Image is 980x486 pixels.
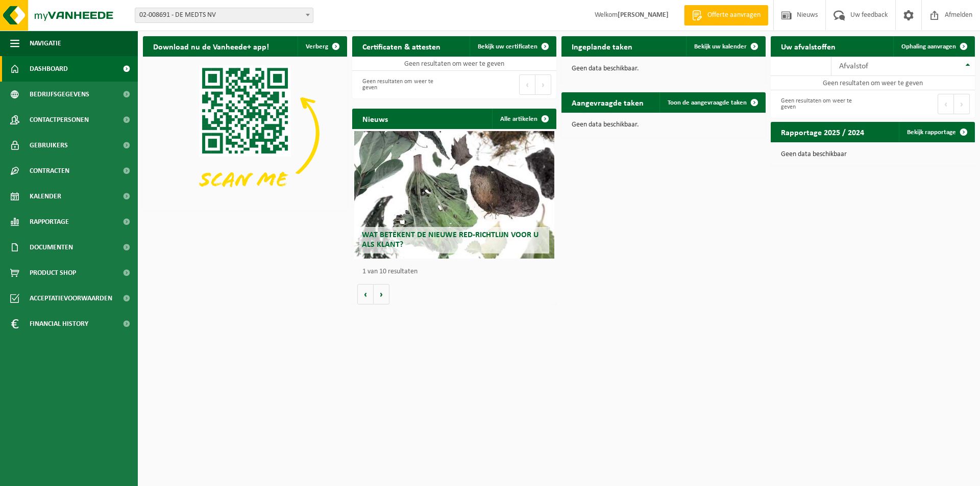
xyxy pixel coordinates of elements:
h2: Aangevraagde taken [561,92,654,112]
button: Previous [938,94,954,114]
p: Geen data beschikbaar. [572,65,755,72]
span: Product Shop [30,260,76,286]
span: Ophaling aanvragen [901,43,956,50]
strong: [PERSON_NAME] [618,11,669,19]
a: Offerte aanvragen [684,5,768,25]
a: Bekijk uw certificaten [470,36,555,57]
span: Offerte aanvragen [705,10,763,20]
h2: Ingeplande taken [561,36,643,56]
button: Verberg [298,36,346,57]
span: Gebruikers [30,133,68,158]
span: Afvalstof [839,62,868,70]
span: Verberg [306,43,328,50]
span: Toon de aangevraagde taken [668,99,747,106]
a: Bekijk uw kalender [686,36,765,57]
span: 02-008691 - DE MEDTS NV [135,8,313,23]
span: Acceptatievoorwaarden [30,286,112,311]
span: Bekijk uw kalender [694,43,747,50]
button: Next [535,74,551,95]
p: 1 van 10 resultaten [362,268,551,275]
button: Volgende [374,284,389,304]
div: Geen resultaten om weer te geven [776,93,868,115]
span: Wat betekent de nieuwe RED-richtlijn voor u als klant? [362,231,538,249]
h2: Download nu de Vanheede+ app! [143,36,279,56]
img: Download de VHEPlus App [143,57,347,210]
div: Geen resultaten om weer te geven [357,73,449,96]
button: Previous [519,74,535,95]
h2: Uw afvalstoffen [771,36,846,56]
p: Geen data beschikbaar [781,151,965,158]
span: 02-008691 - DE MEDTS NV [135,8,313,22]
a: Toon de aangevraagde taken [659,92,765,113]
span: Navigatie [30,31,61,56]
h2: Nieuws [352,109,398,129]
span: Bekijk uw certificaten [478,43,537,50]
td: Geen resultaten om weer te geven [771,76,975,90]
span: Dashboard [30,56,68,82]
p: Geen data beschikbaar. [572,121,755,129]
span: Rapportage [30,209,69,235]
button: Vorige [357,284,374,304]
a: Alle artikelen [492,109,555,129]
h2: Rapportage 2025 / 2024 [771,122,874,142]
span: Contracten [30,158,69,184]
td: Geen resultaten om weer te geven [352,57,556,71]
span: Contactpersonen [30,107,89,133]
a: Wat betekent de nieuwe RED-richtlijn voor u als klant? [354,131,554,259]
span: Bedrijfsgegevens [30,82,89,107]
span: Documenten [30,235,73,260]
a: Ophaling aanvragen [893,36,974,57]
h2: Certificaten & attesten [352,36,451,56]
button: Next [954,94,970,114]
span: Financial History [30,311,88,337]
a: Bekijk rapportage [899,122,974,142]
span: Kalender [30,184,61,209]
